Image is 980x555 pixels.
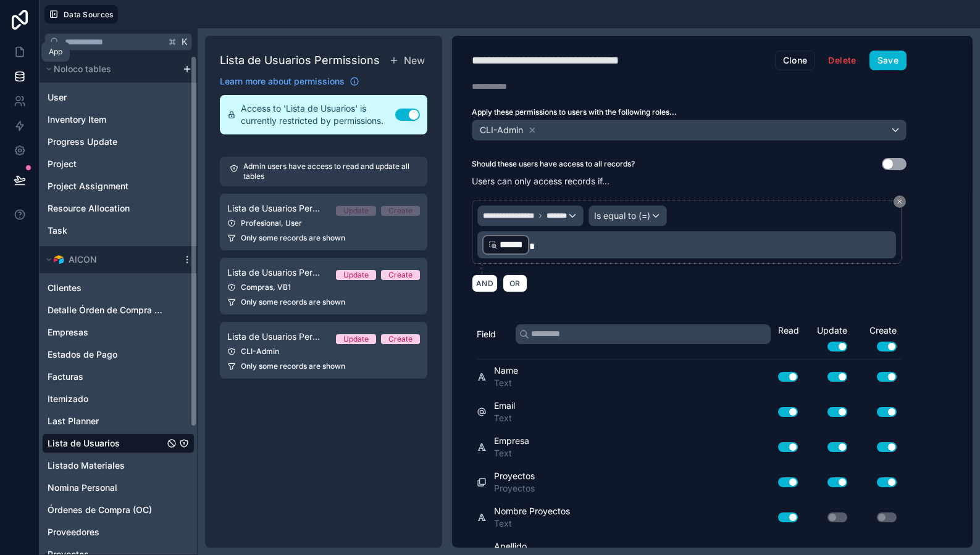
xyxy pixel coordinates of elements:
[472,159,635,169] label: Should these users have access to all records?
[387,51,427,70] button: New
[472,107,907,117] label: Apply these permissions to users with the following roles...
[775,51,816,70] button: Clone
[494,400,515,412] span: Email
[227,266,326,279] span: Lista de Usuarios Permission 1
[869,51,907,70] button: Save
[241,361,345,371] span: Only some records are shown
[227,218,420,228] div: Profesional, User
[241,233,345,243] span: Only some records are shown
[343,270,369,280] div: Update
[477,328,496,340] span: Field
[494,517,570,530] span: Text
[494,377,518,389] span: Text
[494,447,529,459] span: Text
[480,124,523,136] span: CLI-Admin
[507,279,523,288] span: OR
[180,38,189,46] span: K
[227,282,420,292] div: Compras, VB1
[852,324,902,351] div: Create
[220,322,427,379] a: Lista de Usuarios Permission AdminUpdateCreateCLI-AdminOnly some records are shown
[472,120,907,141] button: CLI-Admin
[49,47,62,57] div: App
[594,210,650,222] span: Is equal to (=)
[343,206,369,216] div: Update
[803,324,852,351] div: Update
[404,53,425,68] span: New
[494,482,535,495] span: Proyectos
[220,52,380,69] h1: Lista de Usuarios Permissions
[820,51,864,70] button: Delete
[64,10,114,19] span: Data Sources
[494,435,529,447] span: Empresa
[494,505,570,517] span: Nombre Proyectos
[472,175,907,187] p: Users can only access records if...
[220,258,427,314] a: Lista de Usuarios Permission 1UpdateCreateCompras, VB1Only some records are shown
[220,75,345,88] span: Learn more about permissions
[503,274,527,292] button: OR
[388,270,413,280] div: Create
[494,540,527,553] span: Apellido
[494,364,518,377] span: Name
[227,331,326,343] span: Lista de Usuarios Permission Admin
[778,324,803,337] div: Read
[220,194,427,250] a: Lista de Usuarios Permission 1UpdateCreateProfesional, UserOnly some records are shown
[220,75,359,88] a: Learn more about permissions
[241,297,345,307] span: Only some records are shown
[388,206,413,216] div: Create
[243,162,417,181] p: Admin users have access to read and update all tables
[241,102,395,127] span: Access to 'Lista de Usuarios' is currently restricted by permissions.
[388,334,413,344] div: Create
[227,202,326,215] span: Lista de Usuarios Permission 1
[227,347,420,356] div: CLI-Admin
[494,470,535,482] span: Proyectos
[472,274,498,292] button: AND
[588,205,667,226] button: Is equal to (=)
[44,5,118,23] button: Data Sources
[343,334,369,344] div: Update
[494,412,515,424] span: Text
